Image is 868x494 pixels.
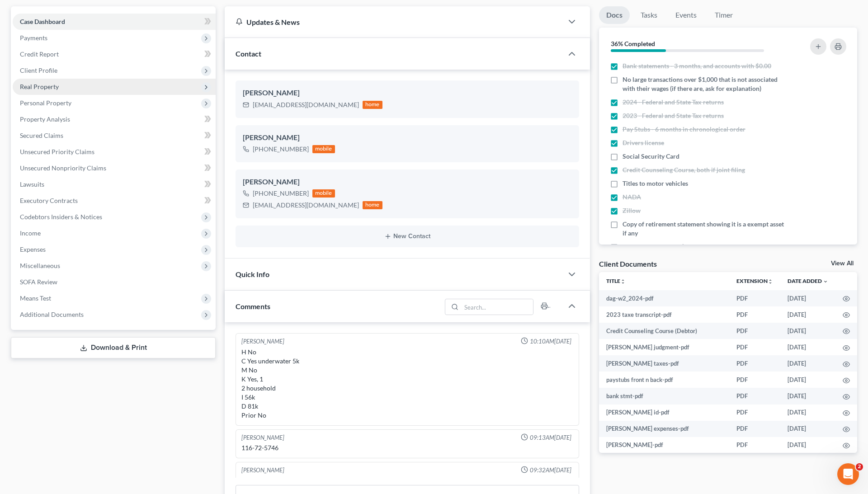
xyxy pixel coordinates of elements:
span: Zillow [623,206,641,215]
span: Credit Counseling Course, both if joint filing [623,165,745,174]
a: Unsecured Priority Claims [13,144,216,160]
span: Copy of retirement statement showing it is a exempt asset if any [623,220,785,238]
span: Contact [236,49,261,58]
td: PDF [729,323,780,339]
td: [PERSON_NAME] judgment-pdf [599,339,729,355]
td: PDF [729,355,780,372]
td: [DATE] [780,323,835,339]
td: [DATE] [780,339,835,355]
a: Events [668,6,704,24]
span: 2024 - Federal and State Tax returns [623,98,724,107]
span: 10:10AM[DATE] [530,337,571,346]
span: Social Security Card [623,152,679,161]
a: Tasks [633,6,665,24]
a: View All [831,260,854,267]
td: bank stmt-pdf [599,388,729,404]
span: Additional Documents [20,311,84,318]
td: dag-w2_2024-pdf [599,290,729,306]
i: unfold_more [768,279,773,284]
td: PDF [729,372,780,388]
td: PDF [729,405,780,421]
span: NADA [623,193,641,202]
td: [DATE] [780,372,835,388]
input: Search... [461,299,533,315]
span: Expenses [20,245,46,253]
a: Docs [599,6,630,24]
div: mobile [312,189,335,198]
span: Case Dashboard [20,18,65,25]
div: [PERSON_NAME] [243,177,572,188]
div: Updates & News [236,17,552,27]
a: Lawsuits [13,176,216,193]
td: [PERSON_NAME] expenses-pdf [599,421,729,437]
span: Quick Info [236,270,269,278]
i: unfold_more [620,279,626,284]
div: [PERSON_NAME] [241,466,284,475]
a: Case Dashboard [13,14,216,30]
a: Extensionunfold_more [736,278,773,284]
div: [PERSON_NAME] [243,88,572,99]
span: Real Property [20,83,59,90]
div: [EMAIL_ADDRESS][DOMAIN_NAME] [253,201,359,210]
a: Titleunfold_more [606,278,626,284]
a: SOFA Review [13,274,216,290]
td: [DATE] [780,388,835,404]
a: Credit Report [13,46,216,62]
span: Comments [236,302,270,311]
span: Client Profile [20,66,57,74]
span: Bank statements - 3 months, and accounts with $0.00 [623,61,771,71]
td: [DATE] [780,290,835,306]
div: home [363,101,382,109]
td: [PERSON_NAME] id-pdf [599,405,729,421]
a: Download & Print [11,337,216,358]
div: Client Documents [599,259,657,268]
span: Miscellaneous [20,262,60,269]
span: Pay Stubs - 6 months in chronological order [623,125,745,134]
span: Property Analysis [20,115,70,123]
div: [PERSON_NAME] [243,132,572,143]
span: Drivers license [623,138,664,147]
a: Property Analysis [13,111,216,127]
a: Timer [708,6,740,24]
div: [PERSON_NAME] [241,433,284,442]
span: Titles to motor vehicles [623,179,688,188]
span: Credit Report [20,50,59,58]
td: PDF [729,290,780,306]
span: Secured Claims [20,132,63,139]
div: [PHONE_NUMBER] [253,189,309,198]
div: home [363,201,382,209]
div: mobile [312,145,335,153]
td: [DATE] [780,355,835,372]
div: H No C Yes underwater 5k M No K Yes, 1 2 household I 56k D 81k Prior No [241,348,573,420]
span: 2023 - Federal and State Tax returns [623,111,724,120]
div: 116-72-5746 [241,443,573,452]
span: Lawsuits [20,180,44,188]
td: paystubs front n back-pdf [599,372,729,388]
div: [PHONE_NUMBER] [253,145,309,154]
a: Executory Contracts [13,193,216,209]
span: Additional Creditors (Medical, or Creditors not on Credit Report) [623,242,785,260]
td: [DATE] [780,421,835,437]
td: [DATE] [780,306,835,323]
span: Codebtors Insiders & Notices [20,213,102,221]
td: PDF [729,437,780,453]
td: PDF [729,421,780,437]
span: Payments [20,34,47,42]
td: [DATE] [780,405,835,421]
span: Means Test [20,294,51,302]
span: 09:32AM[DATE] [530,466,571,475]
span: Executory Contracts [20,197,78,204]
strong: 36% Completed [611,40,655,47]
td: PDF [729,306,780,323]
i: expand_more [823,279,828,284]
div: [PERSON_NAME] [241,337,284,346]
span: Unsecured Priority Claims [20,148,94,155]
td: [PERSON_NAME]-pdf [599,437,729,453]
span: Personal Property [20,99,71,107]
td: [DATE] [780,437,835,453]
span: 09:13AM[DATE] [530,433,571,442]
span: SOFA Review [20,278,57,286]
button: New Contact [243,233,572,240]
a: Date Added expand_more [788,278,828,284]
iframe: Intercom live chat [837,463,859,485]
